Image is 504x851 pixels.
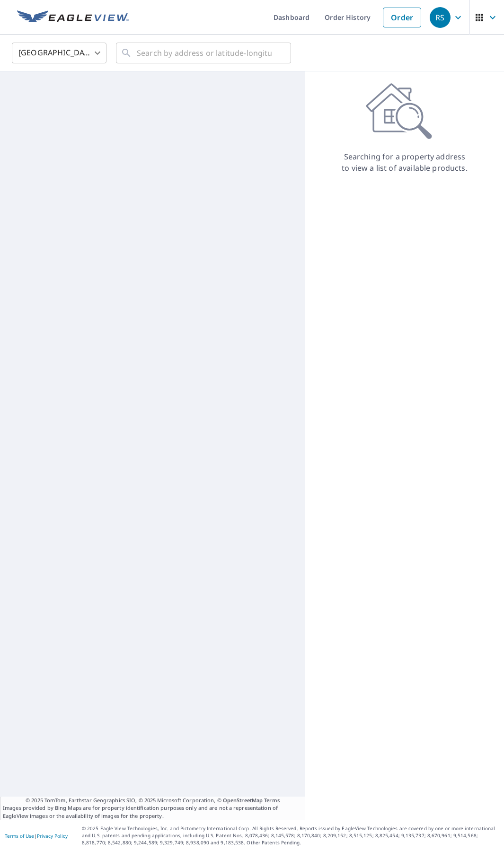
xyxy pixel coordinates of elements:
[137,40,272,66] input: Search by address or latitude-longitude
[12,40,106,66] div: [GEOGRAPHIC_DATA]
[17,10,129,25] img: EV Logo
[341,151,468,174] p: Searching for a property address to view a list of available products.
[383,8,421,27] a: Order
[37,833,68,839] a: Privacy Policy
[5,833,34,839] a: Terms of Use
[5,833,68,839] p: |
[223,797,263,804] a: OpenStreetMap
[26,797,280,805] span: © 2025 TomTom, Earthstar Geographics SIO, © 2025 Microsoft Corporation, ©
[264,797,280,804] a: Terms
[430,7,451,28] div: RS
[82,825,499,846] p: © 2025 Eagle View Technologies, Inc. and Pictometry International Corp. All Rights Reserved. Repo...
